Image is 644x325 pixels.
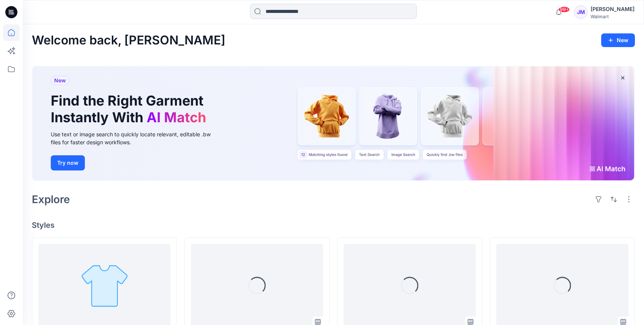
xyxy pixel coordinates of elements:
[147,109,206,126] span: AI Match
[591,14,635,19] div: Walmart
[54,76,66,85] span: New
[51,93,210,125] h1: Find the Right Garment Instantly With
[32,221,635,230] h4: Styles
[574,5,588,19] div: JM
[32,33,225,47] h2: Welcome back, [PERSON_NAME]
[558,6,570,13] span: 99+
[32,193,70,205] h2: Explore
[601,33,635,47] button: New
[591,5,635,14] div: [PERSON_NAME]
[51,130,221,146] div: Use text or image search to quickly locate relevant, editable .bw files for faster design workflows.
[51,155,85,170] button: Try now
